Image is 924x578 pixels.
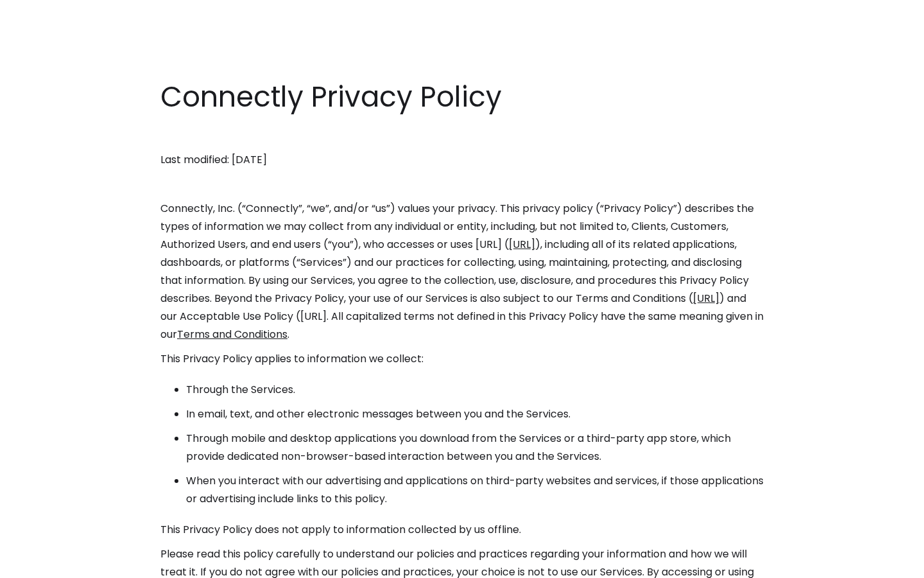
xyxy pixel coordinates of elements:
[160,521,764,539] p: This Privacy Policy does not apply to information collected by us offline.
[693,291,719,306] a: [URL]
[160,77,764,117] h1: Connectly Privacy Policy
[186,472,764,508] li: When you interact with our advertising and applications on third-party websites and services, if ...
[160,127,764,144] p: ‍
[186,405,764,423] li: In email, text, and other electronic messages between you and the Services.
[177,327,287,342] a: Terms and Conditions
[160,151,764,169] p: Last modified: [DATE]
[509,237,535,252] a: [URL]
[186,381,764,399] li: Through the Services.
[186,430,764,466] li: Through mobile and desktop applications you download from the Services or a third-party app store...
[160,350,764,368] p: This Privacy Policy applies to information we collect:
[160,175,764,193] p: ‍
[13,554,77,574] aside: Language selected: English
[160,200,764,344] p: Connectly, Inc. (“Connectly”, “we”, and/or “us”) values your privacy. This privacy policy (“Priva...
[26,556,77,574] ul: Language list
